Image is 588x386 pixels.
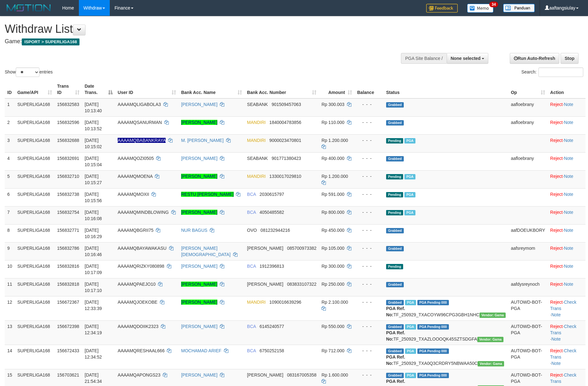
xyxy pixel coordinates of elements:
select: Showentries [16,67,39,77]
span: Copy 901509457063 to clipboard [272,102,301,107]
td: 9 [5,242,15,260]
span: Copy 2030615797 to clipboard [260,192,284,197]
span: Rp 2.100.000 [321,300,348,305]
span: PGA Pending [417,373,449,378]
span: Copy 6750252158 to clipboard [260,348,284,353]
span: Rp 450.000 [321,228,344,233]
a: [PERSON_NAME] [181,282,217,287]
td: SUPERLIGA168 [15,98,55,117]
span: Marked by aafsoycanthlai [404,174,415,179]
td: SUPERLIGA168 [15,224,55,242]
div: - - - [357,281,381,287]
span: AAAAMQRIZKY080898 [118,264,164,269]
td: aafloebrany [508,98,548,117]
span: Pending [386,210,403,215]
th: Balance [355,80,384,98]
span: Copy 1840004783856 to clipboard [269,120,301,125]
a: Note [564,102,573,107]
span: [DATE] 21:54:34 [85,372,102,384]
span: Rp 1.200.000 [321,138,348,143]
a: Reject [550,138,563,143]
th: Bank Acc. Name: activate to sort column ascending [179,80,244,98]
a: Run Auto-Refresh [510,53,559,64]
div: PGA Site Balance / [401,53,446,64]
span: Pending [386,174,403,179]
span: AAAAMQMOENA [118,174,152,179]
div: - - - [357,245,381,251]
span: [DATE] 10:13:52 [85,120,102,131]
span: AAAAMQBAYAWAKASU [118,246,167,251]
td: · [548,206,585,224]
td: AUTOWD-BOT-PGA [508,296,548,320]
div: - - - [357,209,381,215]
td: SUPERLIGA168 [15,116,55,134]
span: 156832738 [57,192,79,197]
td: · [548,170,585,188]
span: Copy 1330017029810 to clipboard [269,174,301,179]
td: AUTOWD-BOT-PGA [508,320,548,345]
span: [DATE] 10:17:09 [85,264,102,275]
span: MANDIRI [247,138,266,143]
td: 1 [5,98,15,117]
a: Reject [550,246,563,251]
a: [PERSON_NAME] [181,210,217,215]
span: Marked by aafsoycanthlai [404,192,415,197]
th: Status [384,80,508,98]
span: MANDIRI [247,120,266,125]
td: 11 [5,278,15,296]
td: 10 [5,260,15,278]
span: Pending [386,138,403,143]
span: 156832754 [57,210,79,215]
td: SUPERLIGA168 [15,296,55,320]
span: Grabbed [386,228,404,233]
span: Pending [386,264,403,269]
td: · [548,134,585,152]
span: SEABANK [247,102,268,107]
span: Grabbed [386,373,404,378]
span: Grabbed [386,120,404,126]
td: SUPERLIGA168 [15,260,55,278]
span: Grabbed [386,282,404,287]
span: Nama rekening ada tanda titik/strip, harap diedit [118,138,166,143]
span: ISPORT > SUPERLIGA168 [22,38,79,45]
b: PGA Ref. No: [386,354,405,366]
span: 156832596 [57,120,79,125]
span: Grabbed [386,102,404,108]
div: - - - [357,173,381,179]
a: Reject [550,228,563,233]
span: 156832583 [57,102,79,107]
a: [PERSON_NAME] [181,264,217,269]
a: Note [564,138,573,143]
a: Reject [550,210,563,215]
span: Marked by aafchhiseyha [405,373,416,378]
a: [PERSON_NAME] [181,300,217,305]
span: Copy 6145240577 to clipboard [260,324,284,329]
input: Search: [538,67,583,77]
div: - - - [357,323,381,330]
span: AAAAMQPAEJO10 [118,282,156,287]
span: Rp 1.200.000 [321,174,348,179]
span: Rp 1.600.000 [321,372,348,377]
span: AAAAMQAPONGS23 [118,372,160,377]
a: Reject [550,282,563,287]
span: OVO [247,228,257,233]
span: [DATE] 10:16:46 [85,246,102,257]
a: M. [PERSON_NAME] [181,138,224,143]
span: Copy 085700973382 to clipboard [287,246,316,251]
a: MOCHAMAD ARIEF [181,348,221,353]
th: ID [5,80,15,98]
a: Reject [550,156,563,161]
a: Reject [550,120,563,125]
a: [PERSON_NAME] [181,156,217,161]
span: [DATE] 10:15:02 [85,138,102,149]
span: 156672398 [57,324,79,329]
a: Reject [550,300,563,305]
span: Grabbed [386,324,404,330]
span: Rp 105.000 [321,246,344,251]
a: Note [564,246,573,251]
a: Check Trans [550,324,576,335]
td: aafloebrany [508,116,548,134]
td: · [548,242,585,260]
th: Action [548,80,585,98]
td: aafsreymom [508,242,548,260]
